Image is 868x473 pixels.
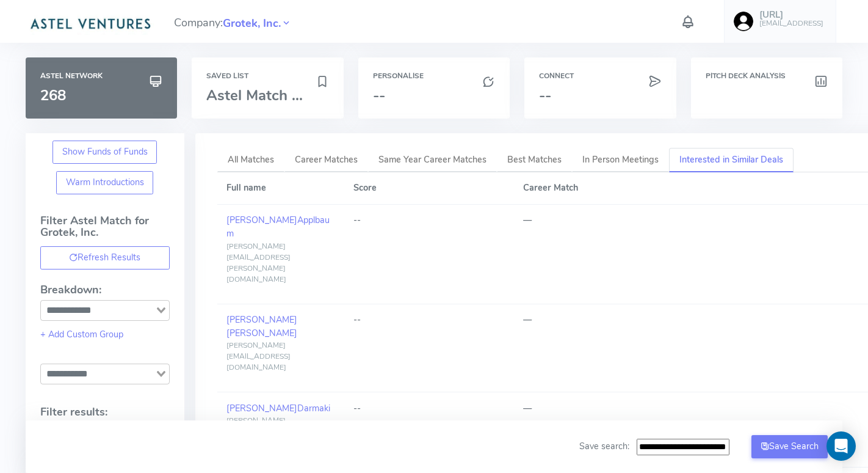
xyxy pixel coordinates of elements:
[759,10,823,20] h5: [URL]
[582,153,659,166] span: In Person Meetings
[297,402,330,414] span: Darmaki
[223,15,281,30] a: Grotek, Inc.
[228,153,274,166] span: All Matches
[344,172,514,204] th: Score
[353,402,504,416] div: --
[56,171,153,194] button: Warm Introductions
[40,86,66,105] span: 268
[52,141,157,164] button: Show Funds of Funds
[217,172,344,204] th: Full name
[579,440,629,452] span: Save search:
[751,435,828,458] button: Save Search
[226,313,297,339] a: [PERSON_NAME][PERSON_NAME]
[378,153,486,166] span: Same Year Career Matches
[497,148,572,173] a: Best Matches
[373,72,496,80] h6: Personalise
[226,340,291,372] span: [PERSON_NAME][EMAIL_ADDRESS][DOMAIN_NAME]
[226,241,291,284] span: [PERSON_NAME][EMAIL_ADDRESS][PERSON_NAME][DOMAIN_NAME]
[226,327,297,339] span: [PERSON_NAME]
[226,416,291,447] span: [PERSON_NAME][EMAIL_ADDRESS][DOMAIN_NAME]
[40,215,170,247] h4: Filter Astel Match for Grotek, Inc.
[373,86,385,105] span: --
[40,284,170,296] h4: Breakdown:
[42,367,154,381] input: Search for option
[40,364,170,384] div: Search for option
[284,148,368,173] a: Career Matches
[206,86,303,105] span: Astel Match ...
[40,72,163,80] h6: Astel Network
[507,153,562,166] span: Best Matches
[40,406,170,419] h4: Filter results:
[40,328,123,340] a: + Add Custom Group
[368,148,497,173] a: Same Year Career Matches
[353,313,504,327] div: --
[174,11,292,32] span: Company:
[226,402,330,414] a: [PERSON_NAME]Darmaki
[40,246,170,269] button: Refresh Results
[826,431,856,461] div: Open Intercom Messenger
[226,214,330,240] span: Applbaum
[539,72,662,80] h6: Connect
[679,153,783,166] span: Interested in Similar Deals
[572,148,669,173] a: In Person Meetings
[669,148,794,173] a: Interested in Similar Deals
[734,12,753,31] img: user-image
[217,148,284,173] a: All Matches
[706,72,828,80] h6: Pitch Deck Analysis
[759,20,823,28] h6: [EMAIL_ADDRESS]
[353,214,504,227] div: --
[539,86,551,105] span: --
[40,300,170,321] div: Search for option
[206,72,329,80] h6: Saved List
[42,303,154,318] input: Search for option
[223,15,281,32] span: Grotek, Inc.
[295,153,358,166] span: Career Matches
[226,214,330,240] a: [PERSON_NAME]Applbaum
